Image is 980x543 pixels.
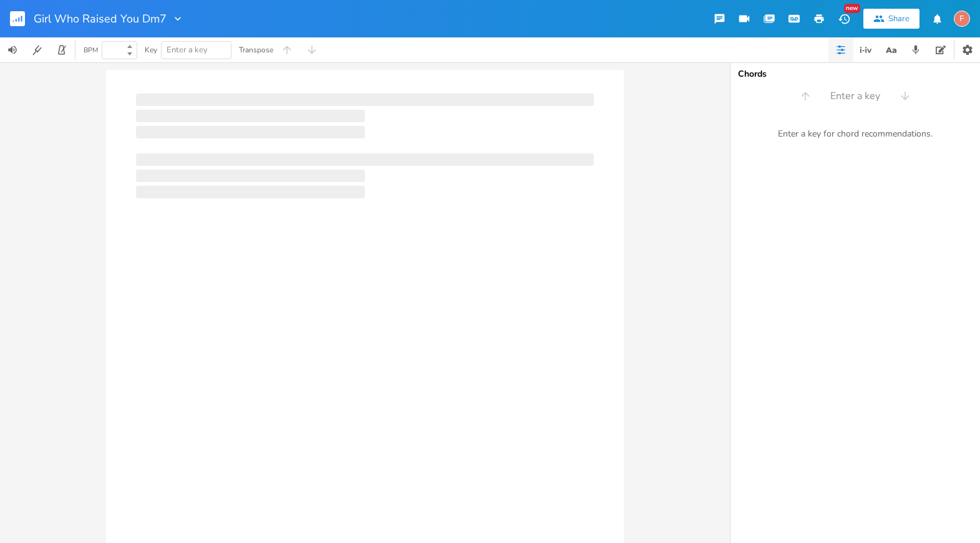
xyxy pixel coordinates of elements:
div: Key [145,46,157,54]
div: Chords [738,70,973,79]
div: fuzzyip [954,11,970,27]
button: New [832,7,856,30]
span: Enter a key [830,89,880,103]
div: BPM [84,47,98,54]
div: Transpose [239,46,273,54]
div: Share [888,13,910,24]
button: F [954,4,970,33]
span: Girl Who Raised You Dm7 [34,13,167,24]
div: New [844,4,860,13]
button: Share [863,9,919,29]
span: Enter a key [167,44,208,55]
div: Enter a key for chord recommendations. [730,121,980,147]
